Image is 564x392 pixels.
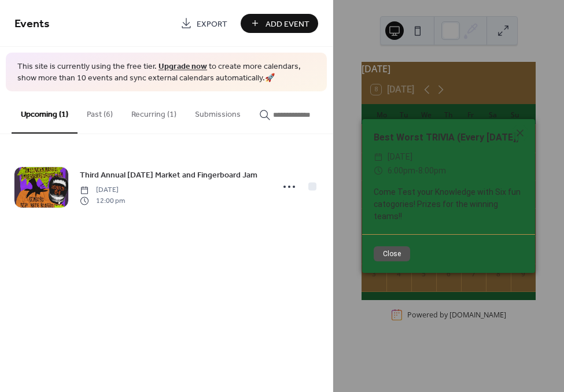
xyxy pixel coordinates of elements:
[80,169,257,182] span: Third Annual [DATE] Market and Fingerboard Jam
[388,150,412,164] span: [DATE]
[266,18,309,30] span: Add Event
[362,131,535,145] div: Best Worst TRIVIA (Every [DATE])
[197,18,227,30] span: Export
[17,61,315,84] span: This site is currently using the free tier. to create more calendars, show more than 10 events an...
[241,14,318,33] button: Add Event
[12,91,78,134] button: Upcoming (1)
[78,91,122,132] button: Past (6)
[80,195,125,206] span: 12:00 pm
[374,164,383,178] div: ​
[415,166,418,175] span: -
[418,166,446,175] span: 8:00pm
[362,186,535,223] div: Come Test your Knowledge with Six fun catogories! Prizes for the winning teams!!
[388,166,415,175] span: 6:00pm
[158,59,207,75] a: Upgrade now
[374,150,383,164] div: ​
[374,246,410,261] button: Close
[122,91,186,132] button: Recurring (1)
[80,185,125,195] span: [DATE]
[80,168,257,182] a: Third Annual [DATE] Market and Fingerboard Jam
[172,14,236,33] a: Export
[14,13,50,35] span: Events
[186,91,250,132] button: Submissions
